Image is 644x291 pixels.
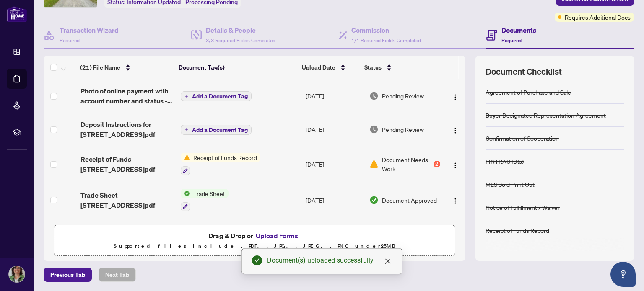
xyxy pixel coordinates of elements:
[486,226,549,235] div: Receipt of Funds Record
[486,66,562,77] span: Document Checklist
[302,63,335,72] span: Upload Date
[364,63,382,72] span: Status
[80,86,174,106] span: Photo of online payment wtih account number and status - confirmation [STREET_ADDRESS]pdf
[267,255,392,265] div: Document(s) uploaded successfully.
[449,193,462,207] button: Logo
[192,93,248,99] span: Add a Document Tag
[9,266,25,282] img: Profile Icon
[452,127,459,134] img: Logo
[181,91,252,102] button: Add a Document Tag
[184,94,189,98] span: plus
[449,123,462,136] button: Logo
[302,218,366,254] td: [DATE]
[452,198,459,204] img: Logo
[60,37,80,44] span: Required
[382,196,437,205] span: Document Approved
[7,6,27,22] img: logo
[80,154,174,174] span: Receipt of Funds [STREET_ADDRESS]pdf
[181,189,190,198] img: Status Icon
[449,89,462,103] button: Logo
[369,125,379,134] img: Document Status
[351,37,421,44] span: 1/1 Required Fields Completed
[565,13,631,22] span: Requires Additional Docs
[501,37,522,44] span: Required
[434,161,440,167] div: 2
[384,258,391,265] span: close
[80,63,120,72] span: (21) File Name
[452,162,459,169] img: Logo
[486,180,535,189] div: MLS Sold Print Out
[382,91,424,100] span: Pending Review
[208,230,301,241] span: Drag & Drop or
[60,25,119,35] h4: Transaction Wizard
[369,91,379,100] img: Document Status
[181,153,190,162] img: Status Icon
[181,153,260,175] button: Status IconReceipt of Funds Record
[50,268,85,281] span: Previous Tab
[486,88,571,97] div: Agreement of Purchase and Sale
[302,113,366,146] td: [DATE]
[302,79,366,113] td: [DATE]
[206,25,275,35] h4: Details & People
[77,56,175,79] th: (21) File Name
[382,155,431,173] span: Document Needs Work
[351,25,421,35] h4: Commission
[252,255,262,265] span: check-circle
[369,196,379,205] img: Document Status
[299,56,361,79] th: Upload Date
[59,241,450,251] p: Supported files include .PDF, .JPG, .JPEG, .PNG under 25 MB
[181,91,252,101] button: Add a Document Tag
[80,119,174,139] span: Deposit Instructions for [STREET_ADDRESS]pdf
[175,56,299,79] th: Document Tag(s)
[361,56,437,79] th: Status
[99,268,136,282] button: Next Tab
[452,94,459,100] img: Logo
[80,190,174,210] span: Trade Sheet [STREET_ADDRESS]pdf
[181,189,229,211] button: Status IconTrade Sheet
[369,160,379,169] img: Document Status
[181,125,252,135] button: Add a Document Tag
[192,127,248,133] span: Add a Document Tag
[501,25,536,35] h4: Documents
[382,125,424,134] span: Pending Review
[181,124,252,135] button: Add a Document Tag
[383,257,392,266] a: Close
[486,157,524,166] div: FINTRAC ID(s)
[54,225,455,256] span: Drag & Drop orUpload FormsSupported files include .PDF, .JPG, .JPEG, .PNG under25MB
[190,153,260,162] span: Receipt of Funds Record
[610,262,636,287] button: Open asap
[302,146,366,182] td: [DATE]
[253,230,301,241] button: Upload Forms
[449,157,462,171] button: Logo
[486,203,560,212] div: Notice of Fulfillment / Waiver
[184,128,189,132] span: plus
[206,37,275,44] span: 3/3 Required Fields Completed
[44,268,92,282] button: Previous Tab
[486,134,559,143] div: Confirmation of Cooperation
[486,111,606,120] div: Buyer Designated Representation Agreement
[302,182,366,218] td: [DATE]
[190,189,229,198] span: Trade Sheet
